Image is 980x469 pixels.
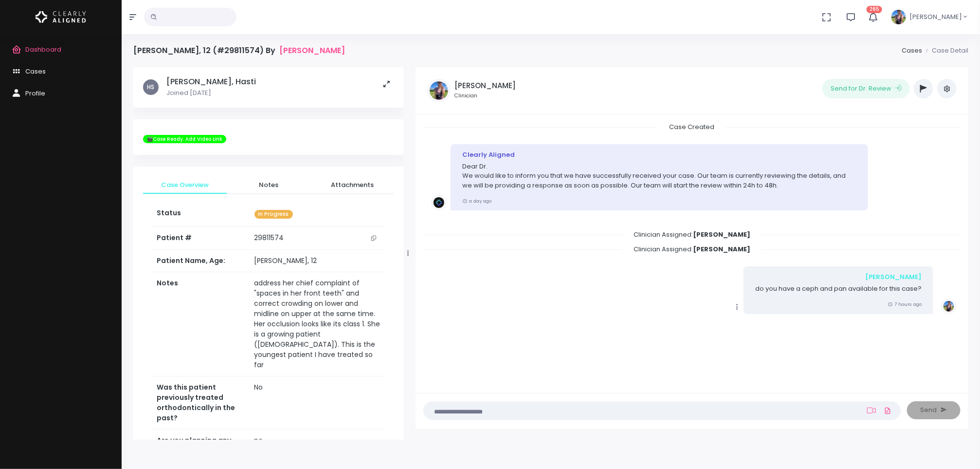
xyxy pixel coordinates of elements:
[249,227,386,249] td: 29811574
[151,180,219,190] span: Case Overview
[143,135,226,144] span: 🎬Case Ready. Add Video Link
[151,202,249,227] th: Status
[622,227,762,242] span: Clinician Assigned:
[454,92,516,100] small: Clinician
[249,272,386,376] td: address her chief complaint of "spaces in her front teeth" and correct crowding on lower and midl...
[235,180,303,190] span: Notes
[143,79,159,95] span: HS
[462,162,856,190] p: Dear Dr. We would like to inform you that we have successfully received your case. Our team is cu...
[755,284,922,294] p: do you have a ceph and pan available for this case?
[254,210,293,219] span: In Progress
[902,46,922,55] a: Cases
[151,250,249,272] th: Patient Name, Age:
[454,81,516,90] h5: [PERSON_NAME]
[133,46,345,55] h4: [PERSON_NAME], 12 (#29811574) By
[249,250,386,272] td: [PERSON_NAME], 12
[318,180,386,190] span: Attachments
[133,67,404,440] div: scrollable content
[151,272,249,376] th: Notes
[151,376,249,430] th: Was this patient previously treated orthodontically in the past?
[822,79,910,98] button: Send for Dr. Review
[882,402,893,419] a: Add Files
[922,46,968,56] li: Case Detail
[693,244,750,254] b: [PERSON_NAME]
[249,376,386,430] td: No
[166,88,256,98] p: Joined [DATE]
[622,242,762,257] span: Clinician Assigned:
[166,77,256,87] h5: [PERSON_NAME], Hasti
[657,119,726,134] span: Case Created
[888,301,922,307] small: 7 hours ago
[25,89,45,98] span: Profile
[25,45,61,54] span: Dashboard
[25,67,46,76] span: Cases
[462,198,491,204] small: a day ago
[36,7,86,27] img: Logo Horizontal
[279,46,345,55] a: [PERSON_NAME]
[890,8,907,26] img: Header Avatar
[865,407,878,414] a: Add Loom Video
[867,6,882,13] span: 265
[909,12,962,22] span: [PERSON_NAME]
[693,230,750,239] b: [PERSON_NAME]
[755,272,922,282] div: [PERSON_NAME]
[151,227,249,250] th: Patient #
[462,150,856,160] div: Clearly Aligned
